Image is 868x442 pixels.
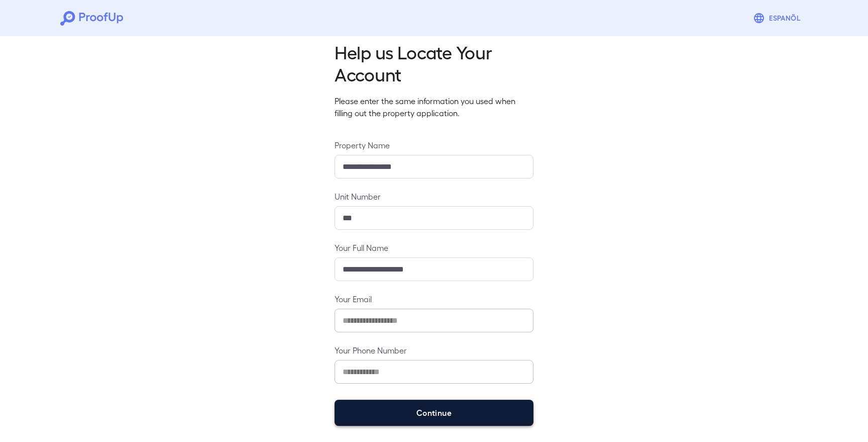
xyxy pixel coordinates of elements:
label: Unit Number [335,191,533,202]
label: Your Phone Number [335,344,533,356]
label: Property Name [335,139,533,151]
label: Your Email [335,293,533,305]
label: Your Full Name [335,242,533,253]
h2: Help us Locate Your Account [335,41,533,85]
p: Please enter the same information you used when filling out the property application. [335,95,533,119]
button: Espanõl [749,8,808,28]
button: Continue [335,400,533,426]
